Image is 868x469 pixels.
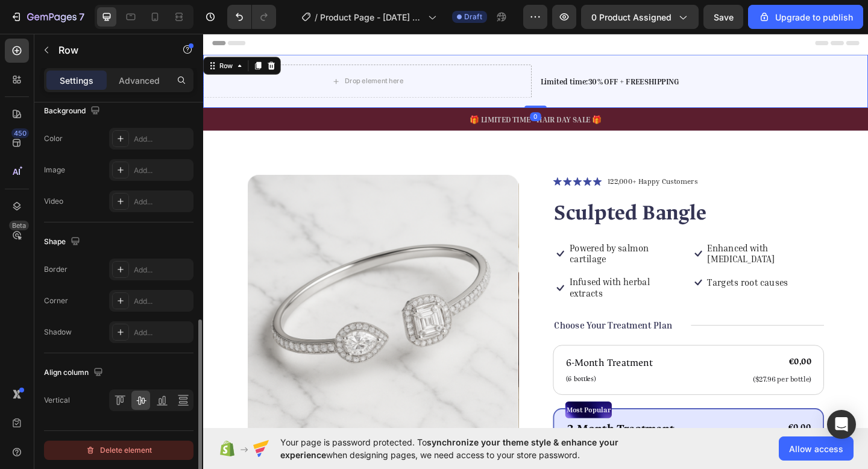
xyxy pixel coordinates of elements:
[395,403,443,419] p: Most Popular
[597,352,662,367] div: €0,00
[320,11,423,24] span: Product Page - [DATE] 22:12:31
[367,48,722,60] p: Limited time:30% OFF + FREESHIPPING
[1,89,722,101] p: 🎁 LIMITED TIME - HAIR DAY SALE 🎁
[439,157,538,169] p: 122,000+ Happy Customers
[581,5,699,29] button: 0 product assigned
[703,5,743,29] button: Save
[44,234,83,250] div: Shape
[596,423,662,438] div: €0,00
[779,436,854,461] button: Allow access
[11,128,29,138] div: 450
[398,229,524,254] p: Powered by salmon cartilage
[394,352,489,370] p: 6-Month Treatment
[44,165,65,175] div: Image
[134,265,190,275] div: Add...
[315,11,318,24] span: /
[86,443,152,458] div: Delete element
[44,395,70,406] div: Vertical
[9,221,29,230] div: Beta
[827,410,856,439] div: Open Intercom Messenger
[15,31,35,42] div: Row
[134,327,190,338] div: Add...
[134,165,190,176] div: Add...
[382,313,510,326] p: Choose Your Treatment Plan
[227,5,276,29] div: Undo/Redo
[44,133,63,144] div: Color
[549,266,637,279] p: Targets root causes
[134,134,190,145] div: Add...
[758,11,853,24] div: Upgrade to publish
[280,437,618,460] span: synchronize your theme style & enhance your experience
[44,103,102,119] div: Background
[134,197,190,207] div: Add...
[464,11,482,22] span: Draft
[748,5,863,29] button: Upgrade to publish
[380,180,675,213] h1: Sculpted Bangle
[395,421,512,442] p: 3-Month Treatment
[394,372,489,384] p: (6 bottles)
[5,5,90,29] button: 7
[44,264,68,275] div: Border
[203,32,868,429] iframe: Design area
[44,327,72,338] div: Shadow
[44,196,63,207] div: Video
[789,442,843,455] span: Allow access
[44,441,193,460] button: Delete element
[134,296,190,307] div: Add...
[44,295,68,306] div: Corner
[280,436,665,461] span: Your page is password protected. To when designing pages, we need access to your store password.
[591,11,671,24] span: 0 product assigned
[119,74,160,87] p: Advanced
[79,10,84,24] p: 7
[356,87,368,97] div: 0
[398,266,524,291] p: Infused with herbal extracts
[44,365,105,381] div: Align column
[58,43,161,57] p: Row
[598,373,661,383] p: ($27.96 per bottle)
[714,12,734,22] span: Save
[60,74,93,87] p: Settings
[549,229,675,254] p: Enhanced with [MEDICAL_DATA]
